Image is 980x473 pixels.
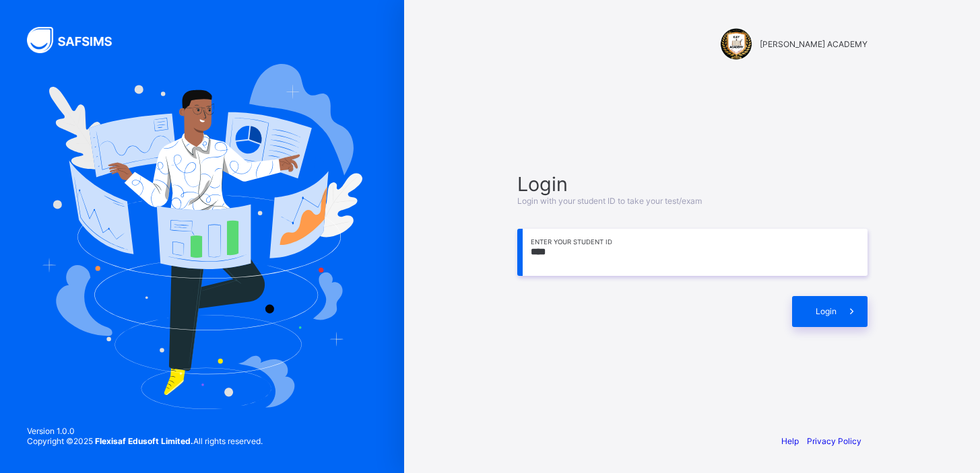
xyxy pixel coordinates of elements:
span: [PERSON_NAME] ACADEMY [760,39,868,49]
span: Login [816,306,837,316]
img: Hero Image [42,64,362,408]
img: SAFSIMS Logo [27,27,128,53]
span: Copyright © 2025 All rights reserved. [27,436,263,446]
span: Version 1.0.0 [27,426,263,436]
a: Help [781,436,799,446]
strong: Flexisaf Edusoft Limited. [95,436,193,446]
span: Login with your student ID to take your test/exam [517,196,702,206]
span: Login [517,172,868,196]
a: Privacy Policy [807,436,861,446]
